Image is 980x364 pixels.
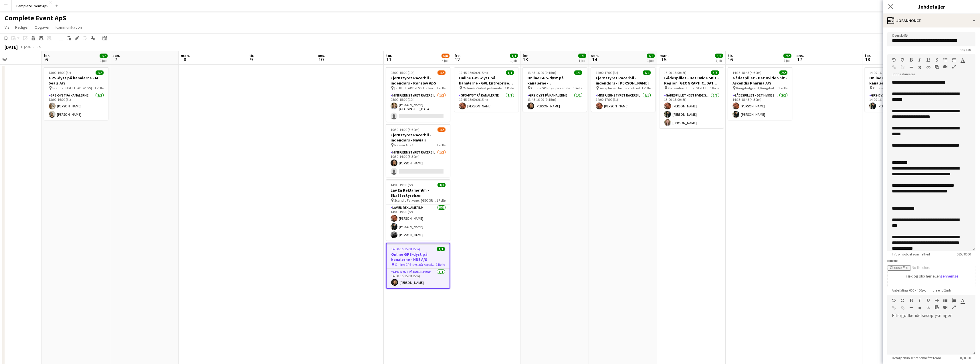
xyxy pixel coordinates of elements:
[510,58,518,63] div: 1 job
[909,306,913,310] button: Vandret linje
[44,75,108,86] h3: GPS-dyst på kanalerne - M Seals A/S
[386,179,450,241] div: 14:00-19:00 (5t)3/3Lav En Reklamefilm - Skattestyrelsen Scandic Falkoner, [GEOGRAPHIC_DATA]1 Roll...
[660,67,724,128] app-job-card: 13:00-18:00 (5t)3/3Gådespillet - Det Hvide Snit - Region [GEOGRAPHIC_DATA] - CIMT - Digital Regul...
[778,86,787,90] span: 1 Rolle
[952,58,956,62] button: Ordnet liste
[386,75,450,86] h3: Fjernstyret Racerbil - indendørs - Rønslev ApS
[442,54,450,58] span: 6/8
[44,53,50,58] span: lør.
[318,53,325,58] span: ons.
[436,143,446,147] span: 1 Rolle
[887,252,935,256] span: Info om jobbet som helhed
[728,53,733,58] span: tir.
[869,70,898,75] span: 14:00-16:15 (2t15m)
[955,48,975,52] span: 38 / 140
[387,252,450,262] h3: Online GPS-dyst på kanalerne - NNE A/S
[728,67,792,120] div: 14:15-18:45 (4t30m)2/2Gådespillet - Det Hvide Snit - Ascendis Pharma A/S Rungstedgaard, Rungsted ...
[728,92,792,120] app-card-role: Gådespillet - Det Hvide Snit2/214:15-18:45 (4t30m)[PERSON_NAME][PERSON_NAME]
[386,67,450,122] app-job-card: 05:00-15:00 (10t)1/2Fjernstyret Racerbil - indendørs - Rønslev ApS [STREET_ADDRESS] Hallen1 Rolle...
[527,70,556,75] span: 13:45-16:00 (2t15m)
[442,58,449,63] div: 4 job
[728,75,792,86] h3: Gådespillet - Det Hvide Snit - Ascendis Pharma A/S
[53,23,84,31] a: Kommunikation
[454,67,518,112] app-job-card: 12:45-15:00 (2t15m)1/1Online GPS-dyst på kanalerne - GVL Entreprise A/S Online GPS-dyst på kanale...
[943,64,947,69] button: Indsæt video
[887,288,955,292] span: Anbefaling: 600 x 400px, mindre end 2mb
[883,3,980,10] h3: Jobdetaljer
[596,70,618,75] span: 14:00-17:00 (3t)
[15,25,29,30] span: Rediger
[35,25,50,30] span: Opgaver
[795,56,804,63] span: 17
[387,269,450,288] app-card-role: GPS-dyst på kanalerne1/114:00-16:15 (2t15m)[PERSON_NAME]
[531,86,573,90] span: Online GPS-dyst på kanalerne
[955,356,975,360] span: 0 / 8000
[180,56,190,63] span: 8
[385,56,392,63] span: 11
[386,243,450,289] app-job-card: 14:00-16:15 (2t15m)1/1Online GPS-dyst på kanalerne - NNE A/S Online GPS-dyst på kanalerne1 RolleG...
[44,92,108,120] app-card-role: GPS-dyst på kanalerne2/213:00-16:00 (3t)[PERSON_NAME][PERSON_NAME]
[454,75,518,86] h3: Online GPS-dyst på kanalerne - GVL Entreprise A/S
[943,305,947,310] button: Indsæt video
[573,86,582,90] span: 1 Rolle
[578,54,586,58] span: 1/1
[935,64,939,69] button: Sæt ind som almindelig tekst
[660,53,669,58] span: man.
[386,132,450,143] h3: Fjernstyret Racerbil - indendørs - Naviair
[523,67,587,112] app-job-card: 13:45-16:00 (2t15m)1/1Online GPS-dyst på kanalerne - [GEOGRAPHIC_DATA] Online GPS-dyst på kanaler...
[590,56,599,63] span: 14
[44,67,108,120] div: 13:00-16:00 (3t)2/2GPS-dyst på kanalerne - M Seals A/S Islands [STREET_ADDRESS]1 RolleGPS-dyst på...
[248,56,254,63] span: 9
[900,298,904,303] button: Gentag
[5,25,9,30] span: Vis
[394,86,433,90] span: [STREET_ADDRESS] Hallen
[961,58,965,62] button: Tekstfarve
[865,92,929,112] app-card-role: GPS-dyst på kanalerne1/114:00-16:15 (2t15m)[PERSON_NAME]
[952,305,956,310] button: Fuld skærm
[386,124,450,177] div: 10:30-14:00 (3t30m)1/2Fjernstyret Racerbil - indendørs - Naviair Naviair Allé 11 RolleMini Fjerns...
[796,53,804,58] span: ons.
[437,127,446,132] span: 1/2
[909,58,913,62] button: Fed
[386,149,450,177] app-card-role: Mini Fjernstyret Racerbil1/210:30-14:00 (3t30m)[PERSON_NAME]
[660,92,724,128] app-card-role: Gådespillet - Det Hvide Snit3/313:00-18:00 (5t)[PERSON_NAME][PERSON_NAME][PERSON_NAME]
[952,298,956,303] button: Ordnet liste
[943,58,947,62] button: Uordnet liste
[436,262,445,267] span: 1 Rolle
[732,70,761,75] span: 14:15-18:45 (4t30m)
[865,53,871,58] span: tor.
[926,306,930,310] button: HTML-kode
[599,86,640,90] span: Receptionen her på kontoret
[437,70,446,75] span: 1/2
[112,56,120,63] span: 7
[961,298,965,303] button: Tekstfarve
[454,56,461,63] span: 12
[926,298,930,303] button: Understregning
[56,25,82,30] span: Kommunikation
[935,58,939,62] button: Gennemstreget
[522,56,528,63] span: 13
[918,58,922,62] button: Kursiv
[112,53,120,58] span: søn.
[437,183,446,187] span: 3/3
[523,53,528,58] span: lør.
[96,70,104,75] span: 2/2
[386,204,450,241] app-card-role: Lav En Reklamefilm3/314:00-19:00 (5t)[PERSON_NAME][PERSON_NAME][PERSON_NAME]
[437,247,445,251] span: 1/1
[873,86,915,90] span: Online GPS-dyst på kanalerne
[659,56,669,63] span: 15
[574,70,582,75] span: 1/1
[591,92,655,112] app-card-role: Mini Fjernstyret Racerbil1/114:00-17:00 (3t)[PERSON_NAME]
[386,53,392,58] span: tor.
[642,86,651,90] span: 1 Rolle
[935,298,939,303] button: Gennemstreget
[918,65,922,70] button: Ryd formatering
[463,86,505,90] span: Online GPS-dyst på kanalerne
[591,75,655,86] h3: Fjernstyret Racerbil - indendørs - [PERSON_NAME]
[943,298,947,303] button: Uordnet liste
[459,70,488,75] span: 12:45-15:00 (2t15m)
[715,54,723,58] span: 3/3
[391,247,420,251] span: 14:00-16:15 (2t15m)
